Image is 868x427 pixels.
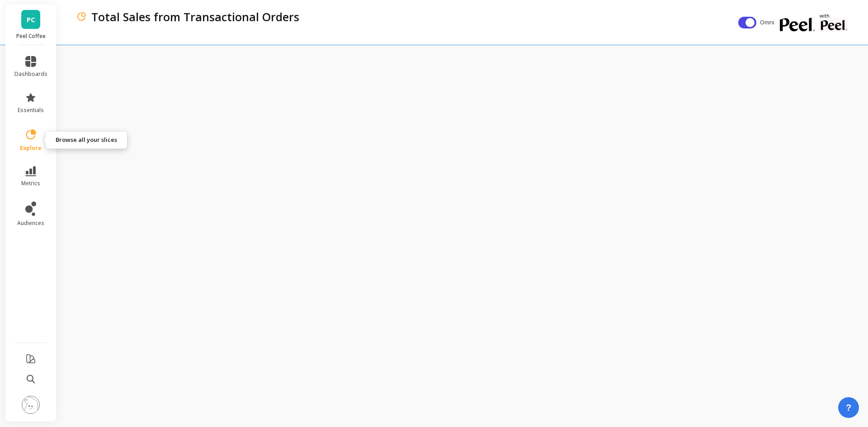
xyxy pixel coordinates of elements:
[18,107,44,114] span: essentials
[846,401,851,414] span: ?
[820,18,848,32] img: partner logo
[76,11,87,22] img: header icon
[61,43,868,427] iframe: Omni Embed
[27,14,35,25] span: PC
[14,33,47,40] p: Peel Coffee
[838,397,859,418] button: ?
[17,220,44,227] span: audiences
[20,145,42,152] span: explore
[820,14,848,18] p: with
[760,18,776,27] span: Omni
[14,70,47,78] span: dashboards
[91,9,299,24] p: Total Sales from Transactional Orders
[21,180,40,187] span: metrics
[22,396,40,414] img: profile picture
